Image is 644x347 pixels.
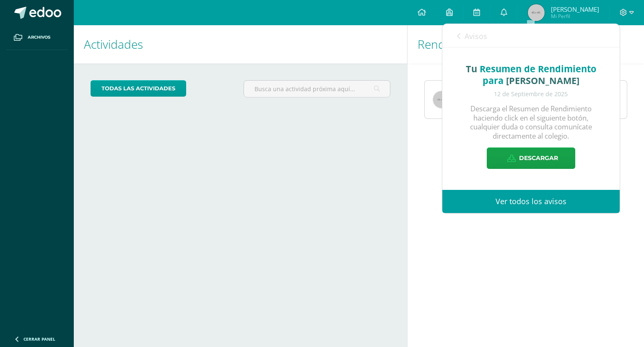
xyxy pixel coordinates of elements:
p: Descarga el Resumen de Rendimiento haciendo click en el siguiente botón, cualquier duda o consult... [459,104,603,141]
span: Cerrar panel [23,336,55,342]
span: Archivos [28,34,50,41]
h1: Actividades [84,25,397,63]
span: Resumen de Rendimiento para [480,63,596,87]
img: 45x45 [528,4,545,21]
span: Avisos [465,31,487,41]
span: Descargar [519,148,558,168]
span: [PERSON_NAME] [551,5,599,13]
a: Archivos [7,25,67,50]
b: Tu [466,63,477,75]
h1: Rendimiento de mis hijos [418,25,634,63]
a: todas las Actividades [91,80,186,97]
a: Ver todos los avisos [442,190,620,213]
b: [PERSON_NAME] [506,74,579,87]
input: Busca una actividad próxima aquí... [244,81,390,97]
img: 65x65 [433,91,450,108]
a: Descargar [487,147,575,169]
span: Mi Perfil [551,13,599,20]
div: 12 de Septiembre de 2025 [459,91,603,98]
